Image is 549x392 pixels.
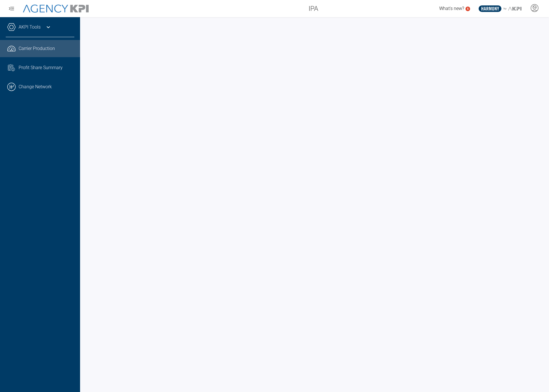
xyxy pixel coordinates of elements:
[19,24,41,31] a: AKPI Tools
[19,45,55,52] span: Carrier Production
[309,3,318,14] span: IPA
[23,5,89,13] img: AgencyKPI
[466,7,470,11] a: 5
[439,6,464,11] span: What's new?
[19,64,63,71] span: Profit Share Summary
[467,7,469,10] text: 5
